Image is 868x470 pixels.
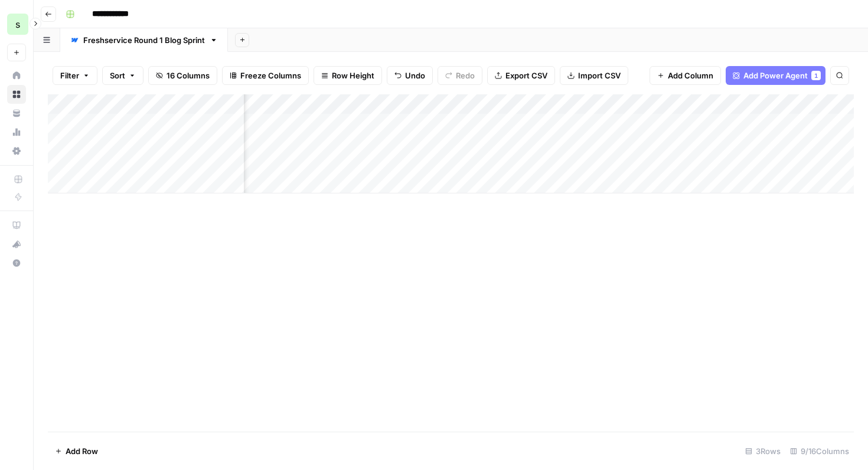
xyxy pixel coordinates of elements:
a: Freshservice Round 1 Blog Sprint [60,28,228,52]
div: What's new? [8,235,25,253]
button: Filter [53,66,97,85]
span: Add Column [668,70,713,81]
span: 16 Columns [167,70,210,81]
a: Browse [7,85,26,104]
button: Sort [102,66,143,85]
span: Add Row [66,445,98,457]
button: Add Power Agent1 [726,66,825,85]
button: 16 Columns [148,66,217,85]
button: Help + Support [7,254,26,272]
a: AirOps Academy [7,216,26,235]
a: Your Data [7,104,26,123]
span: 1 [814,71,818,80]
button: Redo [438,66,482,85]
button: What's new? [7,235,26,254]
div: 1 [811,71,821,80]
button: Import CSV [560,66,628,85]
span: Add Power Agent [743,70,808,81]
span: Redo [456,70,475,81]
a: Usage [7,123,26,142]
button: Export CSV [487,66,555,85]
div: 9/16 Columns [785,442,854,461]
button: Undo [387,66,433,85]
span: Export CSV [505,70,547,81]
span: Sort [110,70,125,81]
a: Settings [7,142,26,160]
span: Undo [405,70,425,81]
button: Add Column [650,66,721,85]
a: Home [7,66,26,85]
span: Import CSV [578,70,621,81]
div: 3 Rows [740,442,785,461]
button: Add Row [48,442,105,461]
button: Workspace: saasgenie [7,9,26,39]
button: Row Height [314,66,382,85]
span: Freeze Columns [240,70,301,81]
span: Row Height [332,70,374,81]
span: s [15,17,20,31]
span: Filter [60,70,79,81]
button: Freeze Columns [222,66,309,85]
div: Freshservice Round 1 Blog Sprint [83,34,205,46]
